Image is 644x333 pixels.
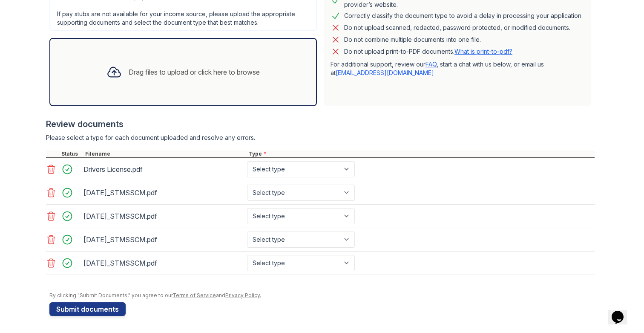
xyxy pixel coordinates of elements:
[46,118,595,130] div: Review documents
[83,186,244,200] div: [DATE]_STMSSCM.pdf
[225,292,261,298] a: Privacy Policy.
[425,61,437,68] a: FAQ
[129,67,260,77] div: Drag files to upload or click here to browse
[83,256,244,270] div: [DATE]_STMSSCM.pdf
[247,151,595,157] div: Type
[83,209,244,223] div: [DATE]_STMSSCM.pdf
[336,69,434,76] a: [EMAIL_ADDRESS][DOMAIN_NAME]
[49,292,595,299] div: By clicking "Submit Documents," you agree to our and
[454,48,512,55] a: What is print-to-pdf?
[172,292,216,298] a: Terms of Service
[60,151,83,157] div: Status
[344,35,481,45] div: Do not combine multiple documents into one file.
[83,151,247,157] div: Filename
[331,60,584,77] p: For additional support, review our , start a chat with us below, or email us at
[608,299,635,324] iframe: chat widget
[46,133,595,142] div: Please select a type for each document uploaded and resolve any errors.
[344,23,570,33] div: Do not upload scanned, redacted, password protected, or modified documents.
[344,47,512,56] p: Do not upload print-to-PDF documents.
[83,233,244,246] div: [DATE]_STMSSCM.pdf
[49,302,126,316] button: Submit documents
[344,11,583,21] div: Correctly classify the document type to avoid a delay in processing your application.
[83,162,244,176] div: Drivers License.pdf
